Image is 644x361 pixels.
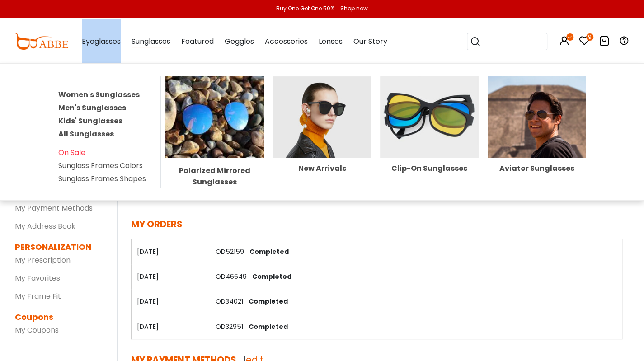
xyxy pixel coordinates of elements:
a: My Coupons [15,325,59,335]
span: Sunglasses [132,36,170,47]
a: All Sunglasses [58,129,114,139]
a: My Address Book [15,221,75,231]
span: Eyeglasses [82,36,121,47]
span: MY ORDERS [131,218,183,230]
span: Completed [244,297,287,306]
img: Clip-On Sunglasses [380,76,479,158]
a: On Sale [58,147,85,158]
a: My Prescription [15,255,71,265]
a: New Arrivals [273,111,371,172]
span: Lenses [319,36,343,47]
a: Sunglass Frames Colors [58,160,143,171]
div: Polarized Mirrored Sunglasses [165,165,264,188]
dt: PERSONALIZATION [15,241,104,253]
div: Shop now [340,5,368,13]
a: Sunglass Frames Shapes [58,173,146,184]
div: Buy One Get One 50% [276,5,334,13]
a: My Favorites [15,273,60,283]
span: Our Story [353,36,387,47]
th: [DATE] [132,289,210,314]
a: OD32951 [215,322,243,331]
a: Men's Sunglasses [58,103,126,113]
a: My Frame Fit [15,291,61,301]
img: Aviator Sunglasses [488,76,586,158]
i: 9 [586,33,593,41]
span: Featured [181,36,214,47]
span: Completed [244,322,287,331]
a: Polarized Mirrored Sunglasses [165,111,264,187]
a: Clip-On Sunglasses [380,111,479,172]
th: [DATE] [132,264,210,289]
a: 9 [579,37,590,47]
img: abbeglasses.com [15,33,68,50]
div: Aviator Sunglasses [488,165,586,172]
a: Aviator Sunglasses [488,111,586,172]
a: OD34021 [215,297,243,306]
a: OD52159 [215,247,244,256]
div: New Arrivals [273,165,371,172]
img: Polarized Mirrored [165,76,264,158]
a: My Payment Methods [15,203,93,213]
div: Clip-On Sunglasses [380,165,479,172]
dt: Coupons [15,311,104,323]
a: Shop now [336,5,368,12]
span: Accessories [265,36,308,47]
img: New Arrivals [273,76,371,158]
a: Kids' Sunglasses [58,116,122,126]
span: Completed [245,247,288,256]
th: [DATE] [132,314,210,339]
span: Completed [248,272,291,281]
span: Goggles [225,36,254,47]
a: Women's Sunglasses [58,89,140,100]
a: OD46649 [215,272,246,281]
th: [DATE] [132,239,210,264]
